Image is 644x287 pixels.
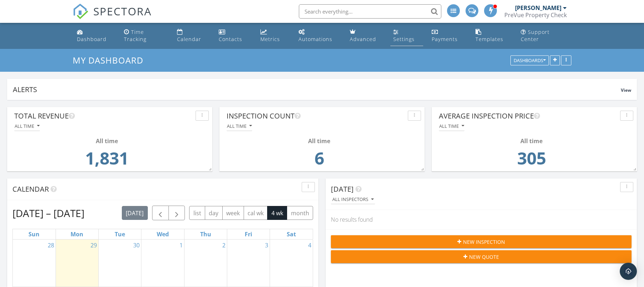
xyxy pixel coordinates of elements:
div: Contacts [219,36,242,42]
button: month [287,206,313,220]
td: 305.12 [441,145,622,175]
div: Metrics [260,36,280,42]
td: Go to October 4, 2025 [270,240,313,287]
a: Sunday [27,229,41,239]
a: Thursday [199,229,213,239]
a: My Dashboard [73,54,149,66]
span: Calendar [12,184,49,194]
img: The Best Home Inspection Software - Spectora [73,4,88,19]
a: Go to September 29, 2025 [89,240,98,251]
button: week [222,206,244,220]
a: Monday [69,229,85,239]
div: Dashboard [77,36,107,42]
a: Go to October 2, 2025 [221,240,227,251]
td: Go to September 30, 2025 [99,240,141,287]
a: Advanced [347,26,385,46]
div: Payments [432,36,458,42]
button: Previous [152,206,169,220]
div: Average Inspection Price [439,111,617,121]
a: Settings [390,26,423,46]
button: All Inspectors [331,195,375,205]
h2: [DATE] – [DATE] [12,206,84,220]
td: Go to October 2, 2025 [184,240,227,287]
button: All time [227,121,252,131]
a: Friday [243,229,254,239]
div: All time [16,137,197,145]
input: Search everything... [299,4,441,19]
div: Automations [298,36,332,42]
a: Automations (Advanced) [296,26,341,46]
td: Go to October 1, 2025 [141,240,184,287]
div: All time [227,124,252,129]
div: Dashboards [514,58,546,63]
span: New Quote [469,253,499,261]
a: Go to October 4, 2025 [307,240,313,251]
div: [PERSON_NAME] [515,4,561,11]
a: Wednesday [155,229,170,239]
div: Alerts [13,85,621,94]
button: All time [14,121,40,131]
a: Saturday [285,229,297,239]
div: Templates [476,36,503,42]
button: [DATE] [122,206,148,220]
div: Total Revenue [14,111,193,121]
td: Go to September 29, 2025 [56,240,98,287]
button: All time [439,121,464,131]
button: Dashboards [510,56,549,66]
div: Support Center [521,29,550,42]
a: Templates [473,26,512,46]
a: Go to October 3, 2025 [264,240,270,251]
button: New Quote [331,250,632,263]
td: Go to September 28, 2025 [13,240,56,287]
div: Open Intercom Messenger [620,263,637,280]
button: New Inspection [331,235,632,248]
span: View [621,87,631,93]
td: Go to October 3, 2025 [227,240,270,287]
button: day [205,206,223,220]
a: Contacts [216,26,252,46]
div: Advanced [350,36,376,42]
td: 6 [229,145,410,175]
a: Metrics [258,26,290,46]
div: All time [229,137,410,145]
button: list [189,206,205,220]
div: All Inspectors [332,197,374,202]
a: Tuesday [113,229,126,239]
a: SPECTORA [73,10,152,25]
div: Settings [393,36,415,42]
a: Go to September 28, 2025 [46,240,56,251]
div: All time [439,124,464,129]
span: [DATE] [331,184,354,194]
a: Calendar [174,26,210,46]
a: Payments [429,26,467,46]
span: SPECTORA [93,4,152,19]
a: Dashboard [74,26,115,46]
a: Go to September 30, 2025 [132,240,141,251]
div: Calendar [177,36,201,42]
div: Time Tracking [124,29,146,42]
a: Support Center [518,26,570,46]
div: No results found [326,210,637,229]
div: All time [441,137,622,145]
button: 4 wk [267,206,287,220]
td: 1830.7 [16,145,197,175]
span: New Inspection [463,238,505,246]
a: Time Tracking [121,26,169,46]
div: Inspection Count [227,111,405,121]
button: cal wk [244,206,268,220]
button: Next [168,206,185,220]
div: PreVue Property Check [504,11,567,19]
a: Go to October 1, 2025 [178,240,184,251]
div: All time [15,124,40,129]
